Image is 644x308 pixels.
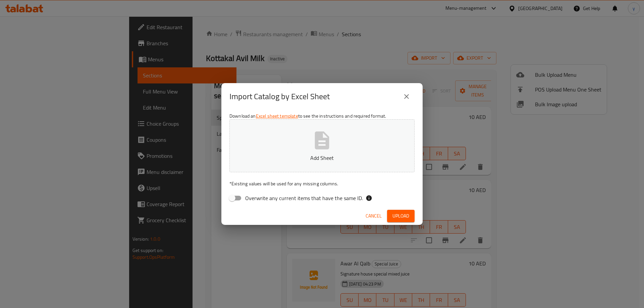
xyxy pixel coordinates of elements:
[229,91,330,102] h2: Import Catalog by Excel Sheet
[366,212,382,220] span: Cancel
[229,180,415,187] p: Existing values will be used for any missing columns.
[221,110,423,207] div: Download an to see the instructions and required format.
[398,88,415,105] button: close
[256,112,298,120] a: Excel sheet template
[240,154,404,162] p: Add Sheet
[387,210,415,222] button: Upload
[229,119,415,172] button: Add Sheet
[392,212,409,220] span: Upload
[363,210,384,222] button: Cancel
[366,195,372,201] svg: If the overwrite option isn't selected, then the items that match an existing ID will be ignored ...
[245,194,363,202] span: Overwrite any current items that have the same ID.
